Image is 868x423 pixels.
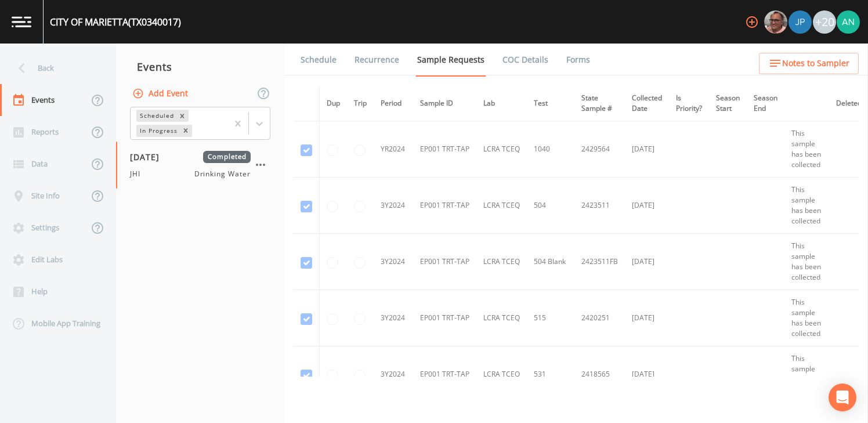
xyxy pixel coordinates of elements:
td: 2420251 [574,290,625,346]
span: JHI [130,169,147,179]
span: Notes to Sampler [782,56,849,71]
td: 3Y2024 [374,346,413,403]
img: e2d790fa78825a4bb76dcb6ab311d44c [764,10,787,34]
span: Drinking Water [194,169,251,179]
a: Schedule [299,44,338,76]
td: 504 Blank [527,234,574,290]
td: EP001 TRT-TAP [413,234,476,290]
div: Mike Franklin [764,10,788,34]
td: LCRA TCEQ [476,346,527,403]
td: EP001 TRT-TAP [413,290,476,346]
td: [DATE] [625,234,669,290]
td: 2423511 [574,178,625,234]
a: Sample Requests [415,44,486,77]
td: 2418565 [574,346,625,403]
td: 515 [527,290,574,346]
img: c76c074581486bce1c0cbc9e29643337 [837,10,860,34]
td: EP001 TRT-TAP [413,121,476,178]
td: 1040 [527,121,574,178]
td: 531 [527,346,574,403]
td: 2429564 [574,121,625,178]
div: Open Intercom Messenger [829,384,856,411]
th: Period [374,86,413,121]
a: Forms [565,44,592,76]
img: logo [12,16,31,27]
td: 3Y2024 [374,178,413,234]
td: This sample has been collected [784,178,829,234]
td: LCRA TCEQ [476,234,527,290]
th: State Sample # [574,86,625,121]
th: Is Priority? [669,86,709,121]
td: This sample has been collected [784,234,829,290]
button: Add Event [130,83,193,104]
th: Test [527,86,574,121]
div: Events [116,52,284,81]
td: 3Y2024 [374,290,413,346]
div: Joshua gere Paul [788,10,812,34]
td: [DATE] [625,121,669,178]
img: 41241ef155101aa6d92a04480b0d0000 [789,10,812,34]
button: Notes to Sampler [759,53,859,74]
a: Recurrence [353,44,401,76]
th: Collected Date [625,86,669,121]
span: [DATE] [130,151,168,163]
th: Dup [320,86,348,121]
div: Remove In Progress [179,125,192,137]
a: [DATE]CompletedJHIDrinking Water [116,142,284,189]
span: Completed [203,151,251,163]
th: Trip [347,86,374,121]
th: Lab [476,86,527,121]
div: Remove Scheduled [176,110,189,122]
th: Season Start [709,86,747,121]
td: LCRA TCEQ [476,121,527,178]
th: Sample ID [413,86,476,121]
td: 3Y2024 [374,234,413,290]
div: Scheduled [136,110,176,122]
td: [DATE] [625,346,669,403]
div: In Progress [136,125,179,137]
td: LCRA TCEQ [476,290,527,346]
td: LCRA TCEQ [476,178,527,234]
td: [DATE] [625,290,669,346]
th: Season End [747,86,784,121]
td: This sample has been collected [784,121,829,178]
div: +20 [813,10,836,34]
a: COC Details [501,44,550,76]
td: [DATE] [625,178,669,234]
td: 2423511FB [574,234,625,290]
td: 504 [527,178,574,234]
div: CITY OF MARIETTA (TX0340017) [50,15,181,29]
td: YR2024 [374,121,413,178]
td: This sample has been collected [784,346,829,403]
td: EP001 TRT-TAP [413,178,476,234]
td: EP001 TRT-TAP [413,346,476,403]
td: This sample has been collected [784,290,829,346]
